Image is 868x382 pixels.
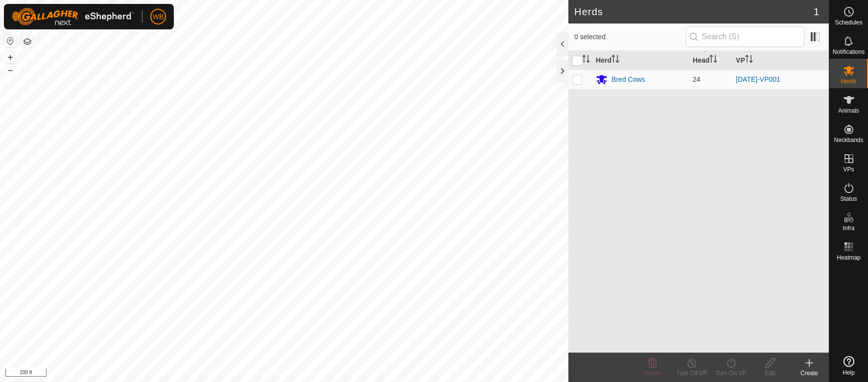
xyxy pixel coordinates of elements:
button: + [4,51,16,63]
th: VP [732,51,829,70]
img: Gallagher Logo [12,8,134,25]
span: Delete [644,370,661,377]
h2: Herds [574,6,814,18]
span: VPs [843,167,854,172]
span: 1 [814,4,819,19]
span: Schedules [835,20,862,25]
a: Help [829,352,868,380]
span: 0 selected [574,32,686,42]
span: WB [153,12,164,22]
span: Status [840,196,857,202]
th: Herd [592,51,689,70]
button: Reset Map [4,35,16,47]
span: Help [843,370,855,376]
th: Head [689,51,732,70]
a: Contact Us [294,369,323,378]
span: Herds [841,78,856,84]
input: Search (S) [686,26,804,47]
a: [DATE]-VP001 [736,75,780,83]
span: Heatmap [837,255,861,261]
span: Notifications [833,49,865,55]
p-sorticon: Activate to sort [709,56,717,64]
span: 24 [693,75,701,83]
span: Animals [838,108,859,114]
div: Bred Cows [611,74,645,85]
button: – [4,64,16,76]
p-sorticon: Activate to sort [611,56,619,64]
div: Edit [751,369,790,378]
p-sorticon: Activate to sort [582,56,590,64]
button: Map Layers [22,36,33,48]
div: Turn On VP [711,369,751,378]
div: Create [790,369,829,378]
a: Privacy Policy [246,369,282,378]
span: Neckbands [834,137,863,143]
span: Infra [843,225,854,231]
div: Turn Off VP [672,369,711,378]
p-sorticon: Activate to sort [745,56,753,64]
